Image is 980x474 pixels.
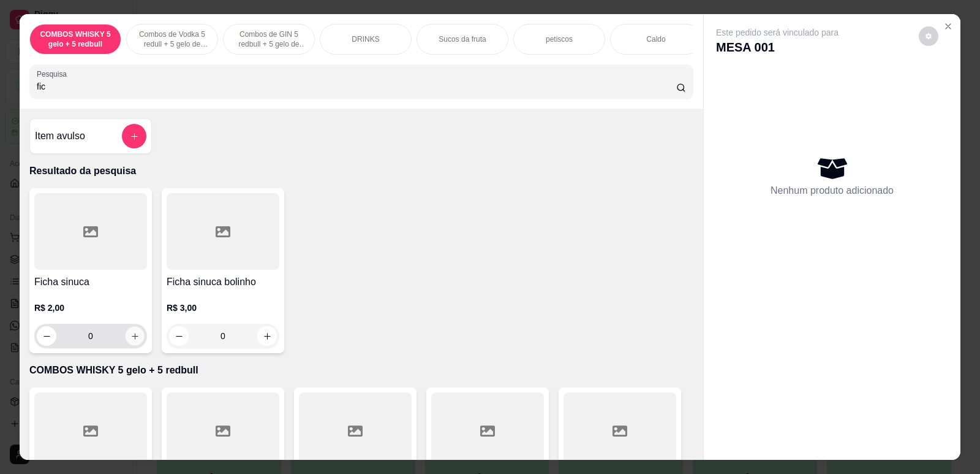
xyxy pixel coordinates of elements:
h4: Item avulso [35,129,85,143]
button: Close [938,17,958,36]
p: petiscos [546,34,573,44]
h4: Ficha sinuca bolinho [167,275,279,289]
p: COMBOS WHISKY 5 gelo + 5 redbull [40,29,111,49]
p: DRINKS [352,34,379,44]
button: decrease-product-quantity [169,326,189,346]
p: Caldo [646,34,665,44]
p: MESA 001 [716,39,839,56]
button: add-separate-item [122,124,146,148]
p: Combos de Vodka 5 redull + 5 gelo de coco [137,29,208,49]
button: increase-product-quantity [257,326,277,346]
p: R$ 2,00 [34,302,147,314]
button: decrease-product-quantity [37,326,56,346]
button: increase-product-quantity [125,327,144,346]
label: Pesquisa [37,69,71,79]
p: Combos de GIN 5 redbull + 5 gelo de coco [233,29,304,49]
p: Nenhum produto adicionado [771,183,894,198]
h4: Ficha sinuca [34,275,147,289]
p: Sucos da fruta [439,34,486,44]
p: R$ 3,00 [167,302,279,314]
input: Pesquisa [37,80,676,93]
button: decrease-product-quantity [919,26,938,46]
p: COMBOS WHISKY 5 gelo + 5 redbull [29,363,693,378]
p: Resultado da pesquisa [29,164,693,178]
p: Este pedido será vinculado para [716,26,839,39]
